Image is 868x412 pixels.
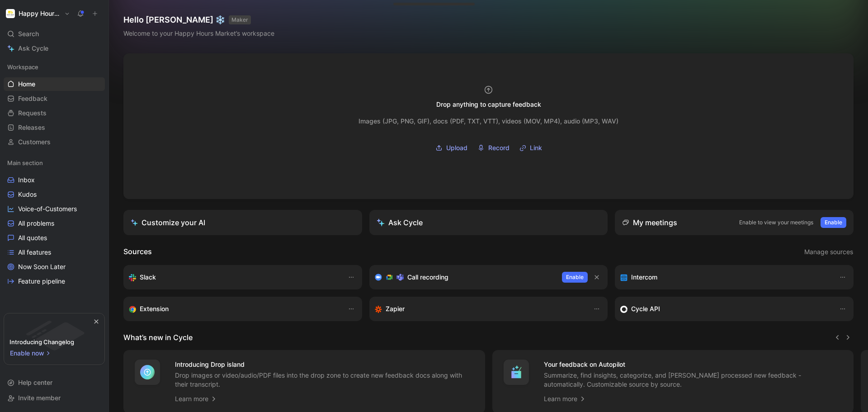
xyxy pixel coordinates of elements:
img: Happy Hours Market [6,9,15,18]
div: Sync your customers, send feedback and get updates in Intercom [620,272,830,283]
button: MAKER [229,15,251,24]
h4: Your feedback on Autopilot [544,359,843,370]
a: Now Soon Later [4,260,105,274]
a: All quotes [4,231,105,245]
h3: Extension [140,303,169,314]
img: bg-BLZuj68n.svg [12,313,97,360]
span: Ask Cycle [18,43,48,54]
h3: Zapier [386,303,405,314]
button: Ask Cycle [369,210,608,235]
span: Customers [18,137,51,147]
a: All problems [4,217,105,230]
span: All features [18,248,51,257]
h1: Happy Hours Market [19,9,61,18]
span: Feature pipeline [18,277,65,286]
h3: Slack [140,272,156,283]
span: Manage sources [804,246,853,257]
button: Link [516,141,545,155]
span: Search [18,28,39,39]
span: Help center [18,379,52,386]
div: Ask Cycle [377,217,423,228]
div: Search [4,27,105,41]
span: Enable now [10,348,45,359]
span: Main section [7,158,43,167]
a: Customize your AI [123,210,362,235]
a: Requests [4,106,105,120]
a: Customers [4,135,105,149]
span: Inbox [18,175,35,185]
button: Record [474,141,513,155]
span: All problems [18,219,54,228]
div: Capture feedback from anywhere on the web [129,303,339,314]
div: My meetings [622,217,677,228]
h2: Sources [123,246,152,258]
span: Enable [825,218,842,227]
a: Releases [4,121,105,134]
button: Enable [821,217,846,228]
a: Home [4,77,105,91]
h3: Call recording [407,272,448,283]
div: Welcome to your Happy Hours Market’s workspace [123,28,274,39]
div: Drop anything to capture feedback [436,99,541,110]
div: Images (JPG, PNG, GIF), docs (PDF, TXT, VTT), videos (MOV, MP4), audio (MP3, WAV) [359,116,618,127]
a: Feature pipeline [4,275,105,288]
div: Help center [4,376,105,389]
div: Capture feedback from thousands of sources with Zapier (survey results, recordings, sheets, etc). [375,303,585,314]
a: Ask Cycle [4,42,105,55]
span: Voice-of-Customers [18,204,77,213]
a: Inbox [4,173,105,187]
span: Invite member [18,394,61,402]
span: Record [488,142,509,153]
p: Drop images or video/audio/PDF files into the drop zone to create new feedback docs along with th... [175,371,474,389]
span: Enable [566,273,584,282]
div: Workspace [4,60,105,74]
div: Sync your customers, send feedback and get updates in Slack [129,272,339,283]
a: All features [4,246,105,259]
button: Enable now [9,347,52,359]
div: Invite member [4,391,105,405]
div: Record & transcribe meetings from Zoom, Meet & Teams. [375,272,555,283]
a: Learn more [544,393,586,404]
div: Main sectionInboxKudosVoice-of-CustomersAll problemsAll quotesAll featuresNow Soon LaterFeature p... [4,156,105,288]
p: Summarize, find insights, categorize, and [PERSON_NAME] processed new feedback - automatically. C... [544,371,843,389]
span: Kudos [18,190,37,199]
a: Learn more [175,393,217,404]
span: Feedback [18,94,47,103]
span: Requests [18,109,47,118]
h4: Introducing Drop island [175,359,474,370]
div: Customize your AI [131,217,205,228]
span: Home [18,80,35,89]
h3: Cycle API [631,303,660,314]
span: Releases [18,123,45,132]
h2: What’s new in Cycle [123,332,193,343]
div: Sync customers & send feedback from custom sources. Get inspired by our favorite use case [620,303,830,314]
div: Main section [4,156,105,170]
a: Feedback [4,92,105,105]
span: Now Soon Later [18,262,66,271]
h3: Intercom [631,272,657,283]
p: Enable to view your meetings [739,218,813,227]
span: Link [530,142,542,153]
button: Happy Hours MarketHappy Hours Market [4,7,72,20]
a: Kudos [4,188,105,201]
a: Voice-of-Customers [4,202,105,216]
span: Upload [446,142,467,153]
span: Workspace [7,62,38,71]
span: All quotes [18,233,47,242]
div: Introducing Changelog [9,336,74,347]
button: Enable [562,272,588,283]
h1: Hello [PERSON_NAME] ❄️ [123,14,274,25]
button: Manage sources [804,246,854,258]
button: Upload [432,141,471,155]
